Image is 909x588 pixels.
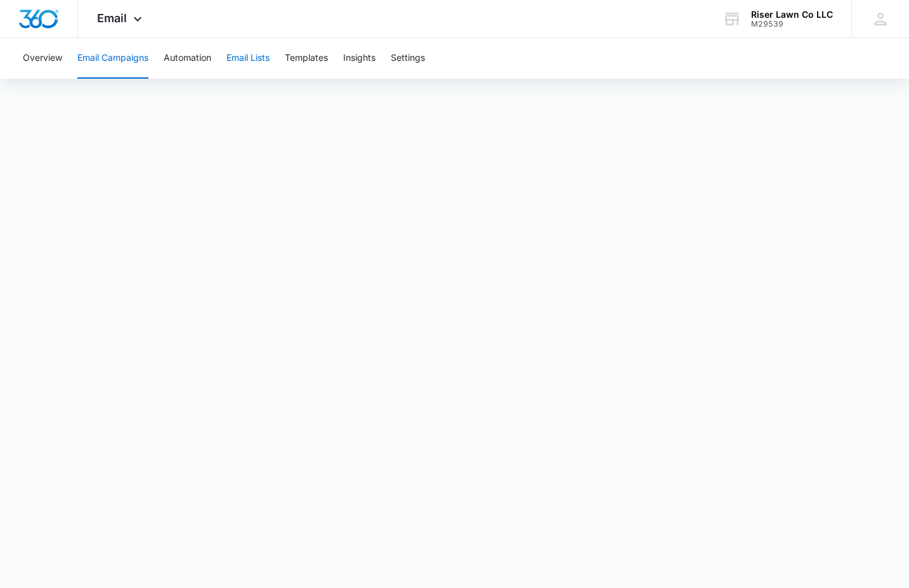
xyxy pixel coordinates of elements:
div: account id [751,20,833,29]
button: Settings [391,38,425,79]
button: Overview [23,38,62,79]
button: Insights [343,38,376,79]
button: Email Campaigns [77,38,148,79]
span: Email [97,11,127,25]
button: Email Lists [226,38,270,79]
button: Automation [164,38,211,79]
button: Templates [285,38,328,79]
div: account name [751,10,833,20]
